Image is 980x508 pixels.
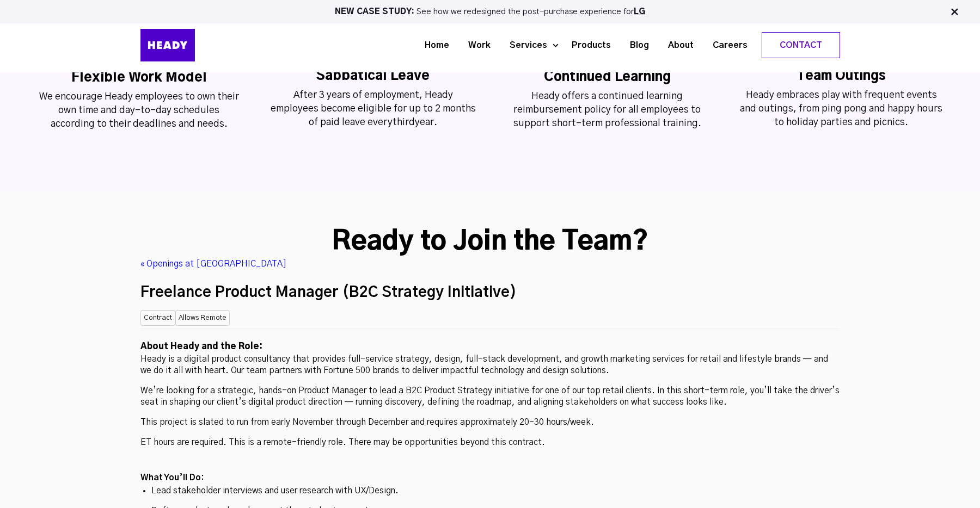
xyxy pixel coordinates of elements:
a: Products [558,35,616,55]
h2: What You’ll Do: [140,471,840,485]
div: We encourage Heady employees to own their own time and day-to-day schedules according to their de... [35,90,242,131]
a: Blog [616,35,654,55]
strong: About Heady and the Role: [140,342,262,351]
div: Heady embraces play with frequent events and outings, from ping pong and happy hours to holiday p... [738,89,945,129]
small: Allows Remote [175,310,230,326]
p: Heady is a digital product consultancy that provides full-service strategy, design, full-stack de... [140,354,840,376]
p: ET hours are required. This is a remote-friendly role. There may be opportunities beyond this con... [140,437,840,448]
strong: NEW CASE STUDY: [335,8,416,16]
h2: Ready to Join the Team? [140,226,840,258]
a: Services [496,35,553,55]
a: LG [634,8,645,16]
div: Navigation Menu [222,32,840,58]
p: See how we redesigned the post-purchase experience for [5,8,975,16]
img: Close Bar [949,7,960,17]
a: « Openings at [GEOGRAPHIC_DATA] [140,259,286,268]
div: After 3 years of employment, Heady employees become eligible for up to 2 months of paid leave eve... [269,89,476,129]
a: About [654,35,699,55]
div: Continued Learning [504,69,710,85]
a: Contact [762,33,840,58]
h2: Freelance Product Manager (B2C Strategy Initiative) [140,281,840,305]
a: Work [455,35,496,55]
div: Team Outings [738,68,945,84]
div: Heady offers a continued learning reimbursement policy for all employees to support short-term pr... [504,90,710,131]
a: Home [411,35,455,55]
span: third [393,117,415,127]
p: We’re looking for a strategic, hands-on Product Manager to lead a B2C Product Strategy initiative... [140,385,840,408]
p: Lead stakeholder interviews and user research with UX/Design. [151,485,829,497]
div: Sabbatical Leave [269,68,476,84]
img: Heady_Logo_Web-01 (1) [140,29,195,61]
div: Flexible Work Model [35,70,242,86]
small: Contract [140,310,175,326]
a: Careers [699,35,753,55]
p: This project is slated to run from early November through December and requires approximately 20-... [140,417,840,428]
